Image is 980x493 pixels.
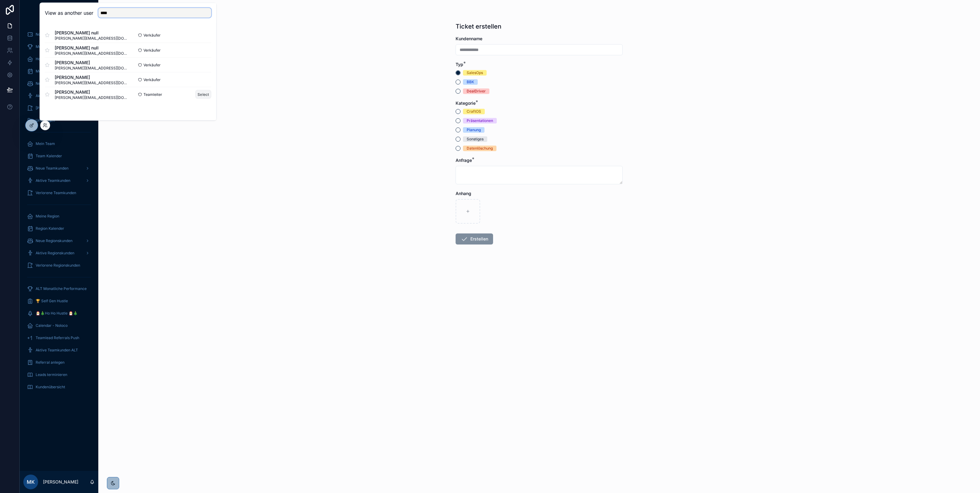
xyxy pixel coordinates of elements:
span: Mein Team [36,141,55,146]
span: Aktive Kunden [36,93,61,98]
span: Referral anlegen [36,360,65,365]
a: Team Kalender [23,151,95,162]
span: Kategorie [456,100,476,106]
span: Neue Teamkunden [36,166,69,171]
a: Meine Region [23,211,95,222]
a: Teamlead Referrals Push [23,332,95,343]
span: [PERSON_NAME][EMAIL_ADDRESS][DOMAIN_NAME] [55,51,128,56]
span: Mein Kalender [36,69,61,74]
span: Neue Kunden [36,81,59,86]
span: [PERSON_NAME][EMAIL_ADDRESS][DOMAIN_NAME] [55,65,128,70]
a: Aktive Teamkunden ALT [23,345,95,356]
span: Verlorene Teamkunden [36,190,76,195]
span: Verlorene Regionskunden [36,263,80,268]
span: 🏆 Self Gen Hustle [36,299,68,303]
h2: View as another user [45,9,93,17]
span: Monatliche Performance [36,44,79,49]
div: DealDriver [467,88,486,94]
a: 🏆 Self Gen Hustle [23,295,95,307]
span: Kundenübersicht [36,385,65,389]
span: Aktive Teamkunden [36,178,70,183]
span: Meine Region [36,214,59,219]
span: Region Kalender [36,226,64,231]
span: Kundenname [456,36,482,41]
span: [PERSON_NAME] [55,59,128,65]
span: Anfrage [456,158,472,163]
span: Aktive Teamkunden ALT [36,348,78,353]
div: scrollable content [20,25,98,401]
div: Datenlöschung [467,146,493,151]
span: Teamleiter [143,92,162,97]
span: Noloco Tickets 2.0 [36,32,68,37]
div: SalesOps [467,70,483,76]
span: [PERSON_NAME] [36,106,65,111]
span: Typ [456,62,463,67]
span: [PERSON_NAME][EMAIL_ADDRESS][DOMAIN_NAME] [55,80,128,85]
a: Verlorene Regionskunden [23,260,95,271]
span: Unterlagen [36,118,55,123]
a: Home [23,53,95,65]
a: Verlorene Teamkunden [23,187,95,198]
a: Neue Teamkunden [23,163,95,174]
div: Sonstiges [467,136,484,142]
span: [PERSON_NAME] [55,89,128,95]
div: Planung [467,127,481,133]
div: BBK [467,79,474,85]
a: Leads terminieren [23,369,95,380]
span: Neue Regionskunden [36,238,73,243]
a: Mein Team [23,138,95,149]
span: Team Kalender [36,154,62,158]
h1: Ticket erstellen [456,22,501,31]
span: Aktive Regionskunden [36,251,74,256]
a: Mein Kalender [23,66,95,77]
span: Home [36,57,46,61]
a: ALT Monatliche Performance [23,283,95,294]
a: Monatliche Performance [23,41,95,52]
a: Neue Regionskunden [23,235,95,246]
span: Verkäufer [143,33,161,38]
span: Teamlead Referrals Push [36,335,79,340]
span: Verkäufer [143,48,161,53]
span: Verkäufer [143,77,161,82]
a: Neue Kunden [23,78,95,89]
a: 🎅🎄Ho Ho Hustle 🎅🎄 [23,308,95,319]
span: [PERSON_NAME] null [55,45,128,51]
span: Verkäufer [143,62,161,67]
a: Aktive Regionskunden [23,248,95,259]
span: [PERSON_NAME] [55,74,128,80]
a: Referral anlegen [23,357,95,368]
a: [PERSON_NAME] [23,103,95,114]
span: Calendar - Noloco [36,323,68,328]
span: MK [27,478,35,486]
a: Region Kalender [23,223,95,234]
a: Aktive Teamkunden [23,175,95,186]
span: Leads terminieren [36,372,67,377]
a: Aktive Kunden [23,90,95,101]
span: [PERSON_NAME][EMAIL_ADDRESS][DOMAIN_NAME] [55,95,128,100]
a: Noloco Tickets 2.0 [23,29,95,40]
p: [PERSON_NAME] [43,479,78,485]
span: 🎅🎄Ho Ho Hustle 🎅🎄 [36,311,78,316]
span: Anhang [456,191,471,196]
span: [PERSON_NAME][EMAIL_ADDRESS][DOMAIN_NAME] [55,36,128,41]
a: Kundenübersicht [23,381,95,393]
a: Calendar - Noloco [23,320,95,331]
div: CraftOS [467,109,481,114]
span: [PERSON_NAME] null [55,30,128,36]
button: Select [195,90,211,99]
div: Präsentationen [467,118,493,123]
span: ALT Monatliche Performance [36,286,87,291]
